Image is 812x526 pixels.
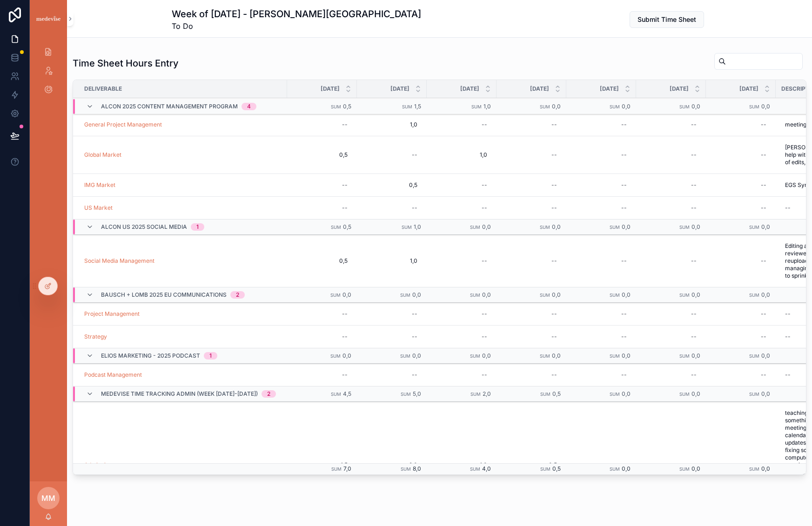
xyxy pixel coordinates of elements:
div: -- [621,181,627,189]
small: Sum [401,466,411,472]
span: 2,0 [366,461,417,469]
span: 0,0 [761,352,770,359]
div: 1 [209,352,212,360]
span: [DATE] [321,85,340,93]
div: -- [412,333,417,340]
span: General Project Management [84,121,162,128]
span: Strategy [84,333,107,340]
div: -- [412,371,417,379]
div: 4 [247,103,251,110]
span: 0,0 [412,352,421,359]
div: -- [761,121,766,128]
div: -- [342,333,348,340]
div: -- [761,181,766,189]
span: 1,0 [414,223,421,230]
h1: Week of [DATE] - [PERSON_NAME][GEOGRAPHIC_DATA] [172,7,421,20]
span: Admin time [84,461,114,469]
span: 0,0 [691,103,700,110]
div: -- [761,461,766,469]
div: -- [342,121,348,128]
small: Sum [610,104,620,109]
small: Sum [749,104,759,109]
div: -- [691,310,697,318]
span: 7,0 [343,465,351,472]
div: -- [691,257,697,265]
span: 0,0 [552,291,561,298]
div: -- [342,371,348,379]
div: -- [482,310,487,318]
span: 0,0 [412,291,421,298]
span: Alcon US 2025 Social Media [101,223,187,231]
small: Sum [330,353,341,359]
span: 2,0 [483,390,491,397]
div: -- [621,257,627,265]
span: 1,0 [366,121,417,128]
small: Sum [749,392,759,397]
img: App logo [35,15,61,23]
span: US Market [84,204,113,212]
div: -- [482,333,487,340]
span: [DATE] [739,85,758,93]
div: -- [412,204,417,212]
small: Sum [331,466,342,472]
span: Elios Marketing - 2025 Podcast [101,352,200,360]
span: 1,5 [296,461,348,469]
a: IMG Market [84,181,115,189]
small: Sum [400,293,410,298]
small: Sum [540,104,550,109]
div: -- [482,204,487,212]
div: -- [785,333,791,340]
small: Sum [470,225,480,230]
span: 0,0 [761,390,770,397]
span: 0,5 [552,465,561,472]
div: scrollable content [30,37,67,110]
div: -- [691,181,697,189]
div: -- [621,461,627,469]
div: -- [621,310,627,318]
span: 0,5 [506,461,557,469]
div: -- [785,204,791,212]
span: 0,0 [691,390,700,397]
div: -- [761,257,766,265]
small: Sum [749,353,759,359]
small: Sum [610,293,620,298]
small: Sum [679,392,690,397]
span: 5,0 [413,390,421,397]
a: Global Market [84,151,121,159]
div: -- [691,371,697,379]
div: -- [691,204,697,212]
span: 0,5 [552,390,561,397]
span: 0,0 [622,291,631,298]
small: Sum [610,353,620,359]
h1: Time Sheet Hours Entry [73,57,179,70]
span: 0,5 [366,181,417,189]
div: -- [761,333,766,340]
div: -- [551,151,557,159]
span: 0,0 [691,223,700,230]
small: Sum [331,104,341,109]
div: -- [342,181,348,189]
span: Deliverable [84,85,122,93]
div: -- [761,151,766,159]
span: 0,0 [761,291,770,298]
div: 2 [236,291,239,299]
span: Alcon 2025 Content Management Program [101,103,238,110]
div: -- [412,310,417,318]
span: 0,0 [342,291,351,298]
div: -- [482,181,487,189]
span: 0,0 [552,103,561,110]
span: 8,0 [413,465,421,472]
span: 1,0 [483,103,491,110]
div: -- [412,151,417,159]
span: 0,0 [622,465,631,472]
div: -- [785,310,791,318]
span: 4,5 [343,390,351,397]
a: Social Media Management [84,257,154,265]
span: 0,5 [296,151,348,159]
span: 1,0 [366,257,417,265]
small: Sum [470,392,481,397]
div: -- [785,371,791,379]
span: 0,0 [622,352,631,359]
